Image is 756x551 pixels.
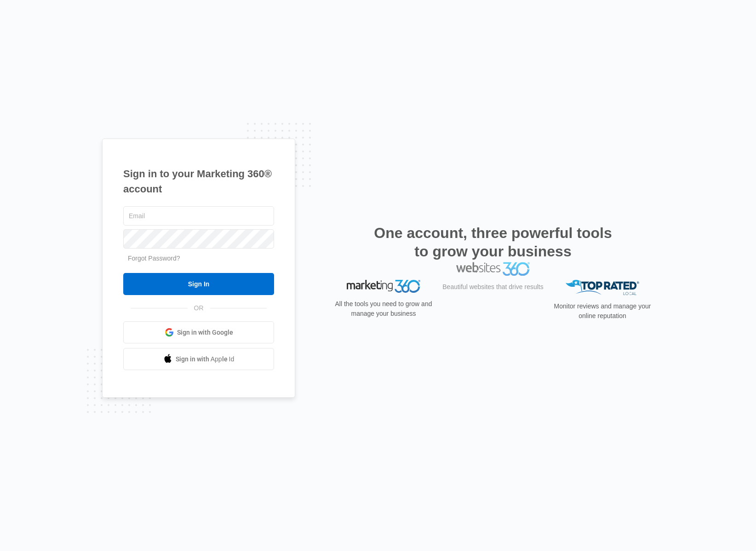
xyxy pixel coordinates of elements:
p: Monitor reviews and manage your online reputation [551,302,654,321]
h2: One account, three powerful tools to grow your business [371,224,615,261]
img: Websites 360 [456,280,530,293]
span: OR [188,303,210,313]
img: Top Rated Local [566,280,639,295]
span: Sign in with Apple Id [176,354,235,364]
input: Sign In [123,273,274,295]
a: Sign in with Apple Id [123,348,274,370]
input: Email [123,206,274,226]
p: Beautiful websites that drive results [441,300,544,310]
a: Sign in with Google [123,321,274,343]
p: All the tools you need to grow and manage your business [332,299,435,319]
span: Sign in with Google [177,328,233,337]
h1: Sign in to your Marketing 360® account [123,166,274,197]
img: Marketing 360 [347,280,420,293]
a: Forgot Password? [128,255,180,262]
